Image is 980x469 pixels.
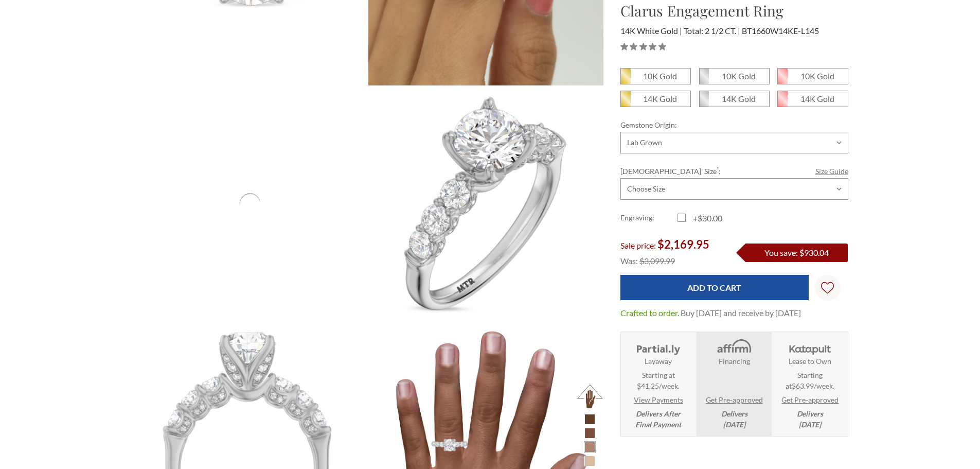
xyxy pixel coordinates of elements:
[792,381,833,390] span: $63.99/week
[368,86,603,322] img: Photo of Clarus 2 1/2 ct tw. Lab Grown Round Solitaire Engagement Ring 14K White Gold [BT1660WE-L...
[621,332,696,436] li: Layaway
[621,91,690,107] span: 14K Yellow Gold
[723,420,745,429] span: [DATE]
[635,408,681,430] em: Delivers After Final Payment
[778,91,847,107] span: 14K Rose Gold
[620,307,679,319] dt: Crafted to order.
[620,275,809,300] input: Add to Cart
[620,166,848,177] label: [DEMOGRAPHIC_DATA]' Size :
[634,394,683,405] a: View Payments
[643,71,677,81] em: 10K Gold
[821,249,834,326] svg: Wish Lists
[778,68,847,84] span: 10K Rose Gold
[645,356,672,367] strong: Layaway
[620,256,638,266] span: Was:
[621,68,690,84] span: 10K Yellow Gold
[722,71,756,81] em: 10K Gold
[620,26,682,36] span: 14K White Gold
[799,420,821,429] span: [DATE]
[722,94,756,103] em: 14K Gold
[773,332,847,436] li: Katapult
[815,166,848,177] a: Size Guide
[786,338,834,356] img: Katapult
[700,68,769,84] span: 10K White Gold
[634,338,682,356] img: Layaway
[800,94,834,103] em: 14K Gold
[700,91,769,107] span: 14K White Gold
[637,370,680,391] span: Starting at $41.25/week.
[789,356,831,367] strong: Lease to Own
[800,71,834,81] em: 10K Gold
[620,212,678,224] label: Engraving:
[620,119,848,130] label: Gemstone Origin:
[620,240,656,250] span: Sale price:
[684,26,740,36] span: Total: 2 1/2 CT.
[639,256,675,266] span: $3,099.99
[719,356,750,367] strong: Financing
[697,332,771,436] li: Affirm
[657,237,709,251] span: $2,169.95
[643,94,677,103] em: 14K Gold
[721,408,747,430] em: Delivers
[764,248,829,257] span: You save: $930.04
[776,370,844,391] span: Starting at .
[815,275,841,301] a: Wish Lists
[781,394,839,405] a: Get Pre-approved
[681,307,801,319] dd: Buy [DATE] and receive by [DATE]
[710,338,758,356] img: Affirm
[678,212,735,224] label: +$30.00
[797,408,823,430] em: Delivers
[742,26,819,36] span: BT1660W14KE-L145
[706,394,763,405] a: Get Pre-approved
